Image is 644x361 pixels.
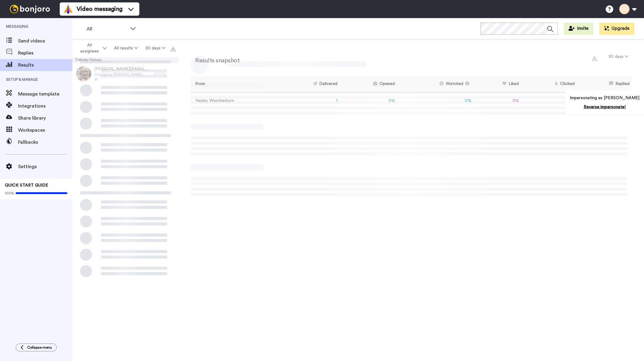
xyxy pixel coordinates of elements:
[74,40,110,57] button: All assignees
[191,93,277,109] td: Hayley Weatherburn
[577,76,632,93] th: Replied
[590,53,599,62] button: Export a summary of each team member’s results that match this filter now.
[87,25,127,33] span: All
[110,43,142,54] button: All results
[72,63,179,84] a: [PERSON_NAME][EMAIL_ADDRESS][PERSON_NAME][DOMAIN_NAME]Created by [PERSON_NAME][DATE]
[18,49,72,57] span: Replies
[18,61,72,69] span: Results
[27,345,52,350] span: Collapse menu
[18,90,72,98] span: Message template
[277,76,340,93] th: Delivered
[191,76,277,93] th: From
[77,5,122,13] span: Video messaging
[18,37,72,45] span: Send videos
[18,139,72,146] span: Fallbacks
[564,23,593,35] button: Invite
[474,76,522,93] th: Liked
[77,42,102,54] span: All assignees
[340,93,397,109] td: 0 %
[169,44,177,53] button: Export all results that match these filters now.
[191,57,240,64] h2: Results snapshot
[277,93,340,109] td: 1
[599,23,634,35] button: Upgrade
[584,105,626,109] a: Reverse impersonate!
[76,66,91,81] img: d69d9b0c-6121-466e-87f0-fc4d42b786be-thumb.jpg
[340,76,397,93] th: Opened
[397,76,474,93] th: Watched
[141,43,169,54] button: 30 days
[18,163,72,170] span: Settings
[16,344,57,351] button: Collapse menu
[592,56,597,61] img: export.svg
[521,76,577,93] th: Clicked
[18,102,72,110] span: Integrations
[18,127,72,134] span: Workspaces
[63,4,73,14] img: vm-color.svg
[5,191,14,196] span: 100%
[521,93,577,109] td: 0 %
[605,51,632,62] button: 30 days
[397,93,474,109] td: 0 %
[7,5,52,13] img: bj-logo-header-white.svg
[5,183,48,187] span: QUICK START GUIDE
[94,72,151,77] span: Created by [PERSON_NAME]
[18,115,72,122] span: Share library
[154,71,176,76] div: [DATE]
[72,57,179,63] div: Delivery History
[570,95,639,101] p: Impersonating as [PERSON_NAME]
[171,46,176,51] img: export.svg
[94,66,151,72] span: [PERSON_NAME][EMAIL_ADDRESS][PERSON_NAME][DOMAIN_NAME]
[474,93,522,109] td: 0 %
